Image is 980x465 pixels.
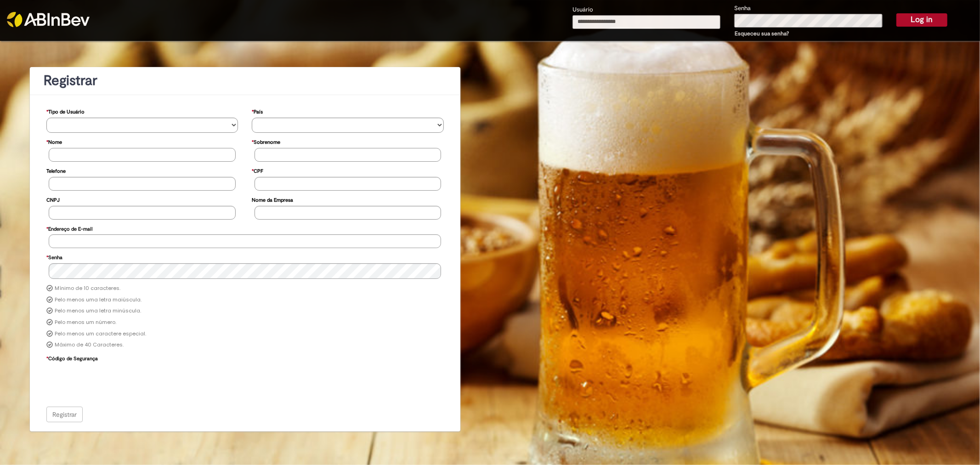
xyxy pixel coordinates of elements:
label: Sobrenome [252,135,280,148]
label: Senha [734,4,751,13]
label: Pelo menos um caractere especial. [55,330,146,338]
label: Telefone [46,164,66,177]
label: CNPJ [46,193,60,206]
label: Nome [46,135,62,148]
label: CPF [252,164,263,177]
label: País [252,104,263,118]
label: Nome da Empresa [252,193,293,206]
label: Código de Segurança [46,351,98,364]
label: Pelo menos uma letra maiúscula. [55,296,142,304]
label: Pelo menos um número. [55,319,116,326]
button: Log in [896,13,947,26]
label: Mínimo de 10 caracteres. [55,285,120,292]
iframe: reCAPTCHA [49,364,188,400]
label: Senha [46,250,62,263]
label: Tipo de Usuário [46,104,85,118]
label: Máximo de 40 Caracteres. [55,341,124,349]
a: Esqueceu sua senha? [735,30,789,37]
label: Endereço de E-mail [46,221,92,235]
h1: Registrar [44,73,447,88]
img: ABInbev-white.png [7,12,90,27]
label: Pelo menos uma letra minúscula. [55,307,141,315]
label: Usuário [572,6,593,14]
